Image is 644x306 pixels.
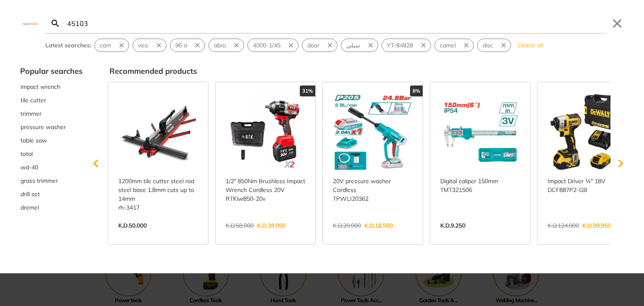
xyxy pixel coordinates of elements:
[20,187,83,201] div: Suggestion: drill set
[20,201,83,214] div: Suggestion: dremel
[21,176,58,185] span: grass trimmer
[20,161,83,174] div: Suggestion: wd-40
[20,161,83,174] button: Select suggestion: wd-40
[194,41,201,49] svg: Remove suggestion: 96 a
[233,41,240,49] svg: Remove suggestion: abro
[21,123,66,132] span: pressure washer
[461,39,473,52] button: Remove suggestion: camel
[341,39,365,52] button: Select suggestion: سيلي
[341,39,378,52] div: Suggestion: سيلي
[367,41,374,49] svg: Remove suggestion: سيلي
[365,39,378,52] button: Remove suggestion: سيلي
[20,134,83,147] button: Select suggestion: table saw
[20,147,83,161] div: Suggestion: total
[387,41,413,50] span: YT-84828
[192,39,205,52] button: Remove suggestion: 96 a
[20,21,40,25] img: Close
[20,174,83,187] div: Suggestion: grass trimmer
[21,203,39,212] span: dremel
[94,39,129,52] div: Suggestion: cam
[302,39,338,52] div: Suggestion: door
[208,39,244,52] div: Suggestion: abro
[20,187,83,201] button: Select suggestion: drill set
[418,39,431,52] button: Remove suggestion: YT-84828
[138,41,148,50] span: vice
[247,39,299,52] div: Suggestion: 4000-1/45
[382,39,418,52] button: Select suggestion: YT-84828
[21,136,47,145] span: table saw
[170,39,192,52] button: Select suggestion: 96 a
[20,120,83,134] div: Suggestion: pressure washer
[45,41,91,50] div: Latest searches:
[20,93,83,107] div: Suggestion: tile cutter
[420,41,427,49] svg: Remove suggestion: YT-84828
[95,39,116,52] button: Select suggestion: cam
[478,39,498,52] button: Select suggestion: disc
[20,80,83,93] div: Suggestion: impact wrench
[21,83,60,91] span: impact wrench
[410,86,423,96] div: 8%
[153,39,166,52] button: Remove suggestion: vice
[20,134,83,147] div: Suggestion: table saw
[612,155,629,172] svg: Scroll right
[214,41,226,50] span: abro
[170,39,205,52] div: Suggestion: 96 a
[435,39,461,52] button: Select suggestion: camel
[325,39,337,52] button: Remove suggestion: door
[20,107,83,120] div: Suggestion: trimmer
[209,39,231,52] button: Select suggestion: abro
[132,39,166,52] div: Suggestion: vice
[300,86,315,96] div: 31%
[248,39,286,52] button: Select suggestion: 4000-1/45
[175,41,187,50] span: 96 a
[20,65,83,77] div: Popular searches
[307,41,319,50] span: door
[20,201,83,214] button: Select suggestion: dremel
[302,39,325,52] button: Select suggestion: door
[21,163,38,172] span: wd-40
[109,65,624,77] div: Recommended products
[20,80,83,93] button: Select suggestion: impact wrench
[440,41,456,50] span: camel
[20,174,83,187] button: Select suggestion: grass trimmer
[610,17,624,30] button: Close
[116,39,129,52] button: Remove suggestion: cam
[326,41,334,49] svg: Remove suggestion: door
[50,18,60,29] svg: Search
[500,41,507,49] svg: Remove suggestion: disc
[231,39,244,52] button: Remove suggestion: abro
[483,41,493,50] span: disc
[253,41,280,50] span: 4000-1/45
[21,96,46,105] span: tile cutter
[346,41,360,50] span: سيلي
[20,93,83,107] button: Select suggestion: tile cutter
[20,107,83,120] button: Select suggestion: trimmer
[100,41,111,50] span: cam
[20,120,83,134] button: Select suggestion: pressure washer
[382,39,431,52] div: Suggestion: YT-84828
[133,39,153,52] button: Select suggestion: vice
[514,39,546,52] button: Delete all
[434,39,474,52] div: Suggestion: camel
[21,190,40,199] span: drill set
[20,147,83,161] button: Select suggestion: total
[118,41,125,49] svg: Remove suggestion: cam
[462,41,470,49] svg: Remove suggestion: camel
[287,41,295,49] svg: Remove suggestion: 4000-1/45
[88,155,104,172] svg: Scroll left
[21,109,42,118] span: trimmer
[286,39,298,52] button: Remove suggestion: 4000-1/45
[477,39,511,52] div: Suggestion: disc
[498,39,511,52] button: Remove suggestion: disc
[155,41,163,49] svg: Remove suggestion: vice
[65,13,605,33] input: Search…
[21,150,33,158] span: total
